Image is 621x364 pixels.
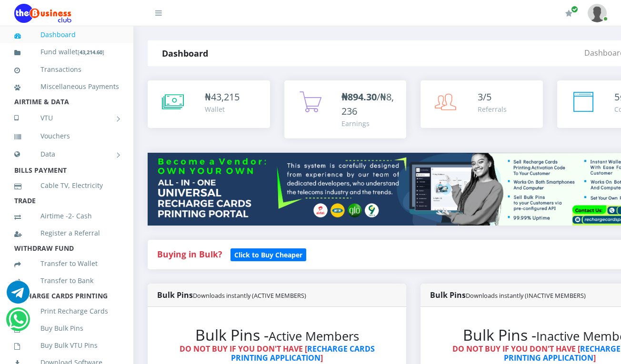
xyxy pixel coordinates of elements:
[14,300,119,322] a: Print Recharge Cards
[14,334,119,356] a: Buy Bulk VTU Pins
[193,291,306,300] small: Downloads instantly (ACTIVE MEMBERS)
[78,49,104,56] small: [ ]
[269,328,359,344] small: Active Members
[231,344,375,363] a: RECHARGE CARDS PRINTING APPLICATION
[148,80,270,128] a: ₦43,215 Wallet
[205,90,240,104] div: ₦
[14,76,119,98] a: Miscellaneous Payments
[14,24,119,46] a: Dashboard
[14,222,119,244] a: Register a Referral
[14,175,119,197] a: Cable TV, Electricity
[14,106,119,130] a: VTU
[157,290,306,300] strong: Bulk Pins
[341,90,377,103] b: ₦894.30
[162,48,208,59] strong: Dashboard
[234,250,302,259] b: Click to Buy Cheaper
[230,248,306,260] a: Click to Buy Cheaper
[167,326,387,344] h2: Bulk Pins -
[205,104,240,114] div: Wallet
[341,118,397,128] div: Earnings
[14,142,119,166] a: Data
[14,125,119,147] a: Vouchers
[14,59,119,80] a: Transactions
[14,317,119,339] a: Buy Bulk Pins
[341,90,394,118] span: /₦8,236
[284,80,407,138] a: ₦894.30/₦8,236 Earnings
[421,80,543,128] a: 3/5 Referrals
[14,205,119,227] a: Airtime -2- Cash
[14,4,71,23] img: Logo
[7,288,30,304] a: Chat for support
[14,270,119,292] a: Transfer to Bank
[571,6,578,13] span: Renew/Upgrade Subscription
[614,90,620,103] span: 5
[588,4,607,22] img: User
[565,10,572,17] i: Renew/Upgrade Subscription
[157,248,222,260] strong: Buying in Bulk?
[80,49,102,56] b: 43,214.60
[9,315,28,331] a: Chat for support
[430,290,586,300] strong: Bulk Pins
[211,90,240,103] span: 43,215
[180,344,375,363] strong: DO NOT BUY IF YOU DON'T HAVE [ ]
[478,90,491,103] span: 3/5
[14,41,119,63] a: Fund wallet[43,214.60]
[14,253,119,275] a: Transfer to Wallet
[466,291,586,300] small: Downloads instantly (INACTIVE MEMBERS)
[478,104,507,114] div: Referrals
